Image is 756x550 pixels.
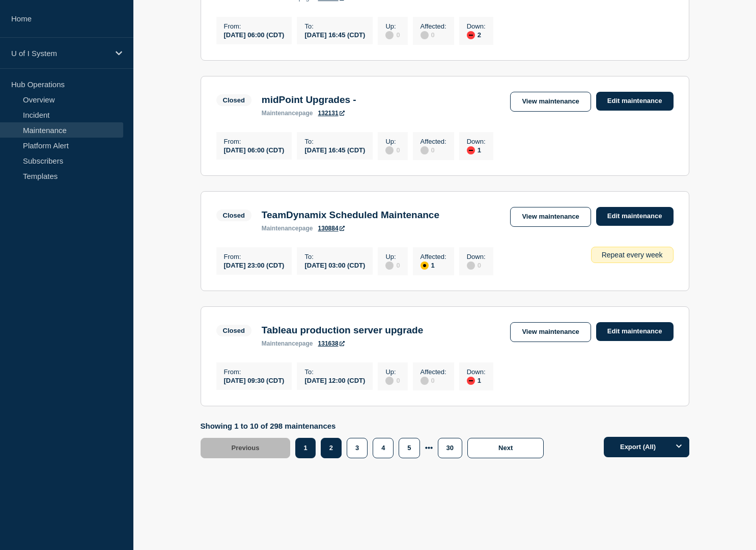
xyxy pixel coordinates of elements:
[385,138,400,145] p: Up :
[467,376,486,385] div: 1
[596,207,674,226] a: Edit maintenance
[385,261,394,270] div: disabled
[262,225,313,232] p: page
[467,260,486,270] div: 0
[385,260,400,270] div: 0
[421,138,446,145] p: Affected :
[467,31,475,39] div: down
[304,138,365,145] p: To :
[385,376,400,385] div: 0
[295,438,315,458] button: 1
[224,138,285,145] p: From :
[201,438,291,458] button: Previous
[421,146,429,154] div: disabled
[304,368,365,376] p: To :
[385,368,400,376] p: Up :
[304,253,365,260] p: To :
[385,145,400,154] div: 0
[421,145,446,154] div: 0
[223,212,245,219] div: Closed
[467,30,486,39] div: 2
[669,437,689,457] button: Options
[421,368,446,376] p: Affected :
[510,207,591,227] a: View maintenance
[201,422,549,430] p: Showing 1 to 10 of 298 maintenances
[262,209,439,221] h3: TeamDynamix Scheduled Maintenance
[262,340,313,347] p: page
[304,30,365,39] div: [DATE] 16:45 (CDT)
[321,438,342,458] button: 2
[421,253,446,260] p: Affected :
[467,22,486,30] p: Down :
[421,22,446,30] p: Affected :
[467,146,475,154] div: down
[262,325,423,336] h3: Tableau production server upgrade
[318,110,345,117] a: 132131
[385,31,394,39] div: disabled
[591,247,674,263] div: Repeat every week
[223,96,245,104] div: Closed
[385,146,394,154] div: disabled
[467,138,486,145] p: Down :
[399,438,419,458] button: 5
[421,30,446,39] div: 0
[421,377,429,385] div: disabled
[421,376,446,385] div: 0
[304,260,365,269] div: [DATE] 03:00 (CDT)
[385,377,394,385] div: disabled
[224,368,285,376] p: From :
[421,260,446,270] div: 1
[224,22,285,30] p: From :
[304,145,365,154] div: [DATE] 16:45 (CDT)
[596,92,674,111] a: Edit maintenance
[385,22,400,30] p: Up :
[385,30,400,39] div: 0
[262,110,299,117] span: maintenance
[498,444,513,452] span: Next
[224,260,285,269] div: [DATE] 23:00 (CDT)
[467,261,475,270] div: disabled
[467,145,486,154] div: 1
[304,376,365,384] div: [DATE] 12:00 (CDT)
[467,368,486,376] p: Down :
[224,253,285,260] p: From :
[510,322,591,342] a: View maintenance
[347,438,368,458] button: 3
[223,327,245,334] div: Closed
[596,322,674,341] a: Edit maintenance
[467,253,486,260] p: Down :
[604,437,689,457] button: Export (All)
[373,438,394,458] button: 4
[224,376,285,384] div: [DATE] 09:30 (CDT)
[262,225,299,232] span: maintenance
[262,94,356,106] h3: midPoint Upgrades -
[11,49,109,58] p: U of I System
[262,110,313,117] p: page
[467,438,544,458] button: Next
[385,253,400,260] p: Up :
[224,145,285,154] div: [DATE] 06:00 (CDT)
[304,22,365,30] p: To :
[510,92,591,112] a: View maintenance
[421,31,429,39] div: disabled
[224,30,285,39] div: [DATE] 06:00 (CDT)
[438,438,462,458] button: 30
[467,377,475,385] div: down
[232,444,260,452] span: Previous
[421,261,429,270] div: affected
[318,225,345,232] a: 130884
[262,340,299,347] span: maintenance
[318,340,345,347] a: 131638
